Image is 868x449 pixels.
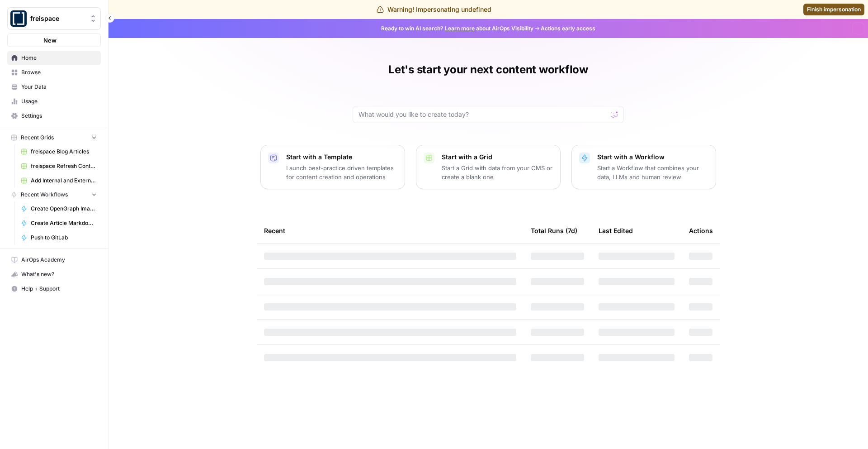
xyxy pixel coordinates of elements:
[31,205,97,213] span: Create OpenGraph Images
[21,83,97,91] span: Your Data
[689,218,713,243] div: Actions
[17,159,101,173] a: freispace Refresh Content
[43,36,57,45] span: New
[531,218,577,243] div: Total Runs (7d)
[597,153,708,162] p: Start with a Workflow
[7,253,101,267] a: AirOps Academy
[803,4,864,15] a: Finish impersonation
[388,62,588,77] h1: Let's start your next content workflow
[260,145,405,189] button: Start with a TemplateLaunch best-practice driven templates for content creation and operations
[17,173,101,188] a: Add Internal and External Links
[21,285,97,293] span: Help + Support
[442,163,553,182] p: Start a Grid with data from your CMS or create a blank one
[7,267,101,282] button: What's new?
[21,54,97,62] span: Home
[7,282,101,296] button: Help + Support
[571,145,716,189] button: Start with a WorkflowStart a Workflow that combines your data, LLMs and human review
[17,201,101,216] a: Create OpenGraph Images
[7,109,101,123] a: Settings
[286,163,397,182] p: Launch best-practice driven templates for content creation and operations
[31,219,97,227] span: Create Article Markdown for freispace
[7,131,101,144] button: Recent Grids
[416,145,561,189] button: Start with a GridStart a Grid with data from your CMS or create a blank one
[31,162,97,170] span: freispace Refresh Content
[286,153,397,162] p: Start with a Template
[21,191,68,199] span: Recent Workflows
[30,14,85,23] span: freispace
[31,234,97,242] span: Push to GitLab
[7,80,101,94] a: Your Data
[264,218,516,243] div: Recent
[17,144,101,159] a: freispace Blog Articles
[21,134,54,142] span: Recent Grids
[31,148,97,156] span: freispace Blog Articles
[31,177,97,185] span: Add Internal and External Links
[21,256,97,264] span: AirOps Academy
[7,33,101,47] button: New
[377,5,491,14] div: Warning! Impersonating undefined
[21,68,97,76] span: Browse
[597,163,708,182] p: Start a Workflow that combines your data, LLMs and human review
[381,24,533,33] span: Ready to win AI search? about AirOps Visibility
[541,24,595,33] span: Actions early access
[21,97,97,105] span: Usage
[17,216,101,230] a: Create Article Markdown for freispace
[7,7,101,30] button: Workspace: freispace
[7,94,101,109] a: Usage
[445,25,475,32] a: Learn more
[10,10,27,27] img: freispace Logo
[17,230,101,245] a: Push to GitLab
[442,153,553,162] p: Start with a Grid
[8,267,100,281] div: What's new?
[7,65,101,80] a: Browse
[807,5,861,14] span: Finish impersonation
[21,112,97,120] span: Settings
[599,218,633,243] div: Last Edited
[7,51,101,65] a: Home
[359,110,607,119] input: What would you like to create today?
[7,188,101,201] button: Recent Workflows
